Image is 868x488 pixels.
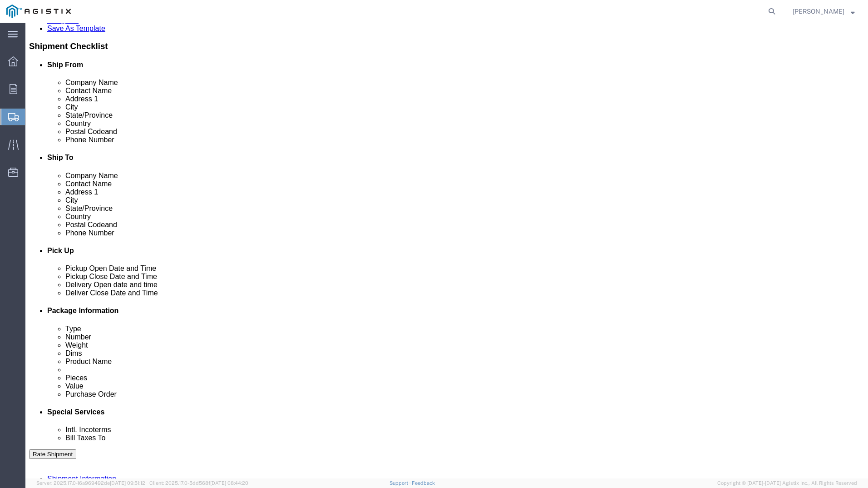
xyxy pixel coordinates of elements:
[36,480,145,486] span: Server: 2025.17.0-16a969492de
[390,480,412,486] a: Support
[210,480,248,486] span: [DATE] 08:44:20
[110,480,145,486] span: [DATE] 09:51:12
[149,480,248,486] span: Client: 2025.17.0-5dd568f
[412,480,435,486] a: Feedback
[25,23,868,478] iframe: FS Legacy Container
[793,6,844,16] span: David Grew
[6,5,71,18] img: logo
[792,6,855,17] button: [PERSON_NAME]
[717,479,857,487] span: Copyright © [DATE]-[DATE] Agistix Inc., All Rights Reserved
